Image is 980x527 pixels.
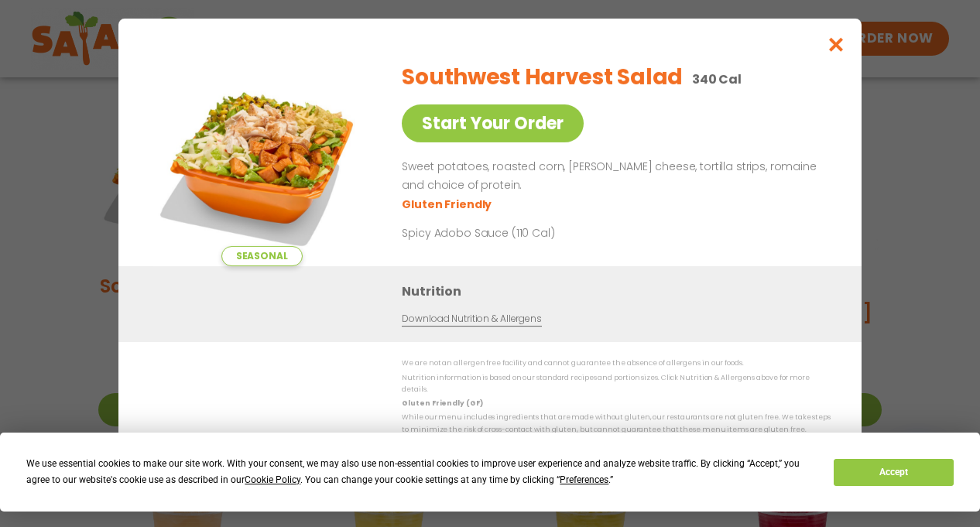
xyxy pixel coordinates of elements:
a: Download Nutrition & Allergens [402,312,541,327]
p: While our menu includes ingredients that are made without gluten, our restaurants are not gluten ... [402,412,831,436]
p: We are not an allergen free facility and cannot guarantee the absence of allergens in our foods. [402,358,831,369]
p: Sweet potatoes, roasted corn, [PERSON_NAME] cheese, tortilla strips, romaine and choice of protein. [402,158,824,195]
h3: Nutrition [402,282,838,301]
a: Start Your Order [402,104,584,142]
span: Preferences [560,474,608,485]
p: Nutrition information is based on our standard recipes and portion sizes. Click Nutrition & Aller... [402,371,831,395]
span: Cookie Policy [245,474,300,485]
div: We use essential cookies to make our site work. With your consent, we may also use non-essential ... [26,456,815,488]
button: Close modal [811,19,862,70]
h2: Southwest Harvest Salad [402,61,683,94]
p: 340 Cal [692,70,742,89]
img: Featured product photo for Southwest Harvest Salad [153,50,370,266]
span: Seasonal [221,246,303,266]
button: Accept [834,459,953,486]
li: Gluten Friendly [402,196,494,212]
p: Spicy Adobo Sauce (110 Cal) [402,224,688,241]
strong: Gluten Friendly (GF) [402,399,482,408]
